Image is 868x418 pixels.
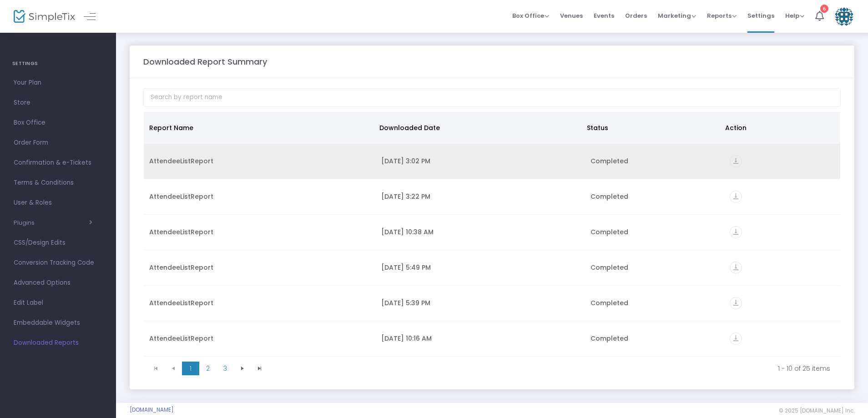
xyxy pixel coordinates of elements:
[820,5,828,13] div: 6
[381,227,579,237] div: 8/18/2025 10:38 AM
[512,11,549,20] span: Box Office
[381,156,579,166] div: 9/18/2025 3:02 PM
[234,362,251,375] span: Go to the next page
[239,365,246,372] span: Go to the next page
[143,55,267,68] m-panel-title: Downloaded Report Summary
[14,257,102,269] span: Conversion Tracking Code
[130,406,174,413] a: [DOMAIN_NAME]
[14,77,102,89] span: Your Plan
[785,11,804,20] span: Help
[143,88,841,107] input: Search by report name
[14,337,102,349] span: Downloaded Reports
[779,407,854,414] span: © 2025 [DOMAIN_NAME] Inc.
[730,264,742,273] a: vertical_align_bottom
[747,4,774,27] span: Settings
[14,237,102,249] span: CSS/Design Edits
[730,297,835,309] div: https://go.SimpleTix.com/910gm
[251,362,268,375] span: Go to the last page
[594,4,614,27] span: Events
[590,227,719,237] div: Completed
[14,157,102,169] span: Confirmation & e-Tickets
[256,365,263,372] span: Go to the last page
[560,4,583,27] span: Venues
[730,155,742,167] i: vertical_align_bottom
[12,55,104,73] h4: SETTINGS
[658,11,696,20] span: Marketing
[730,332,835,345] div: https://go.SimpleTix.com/j65km
[590,263,719,272] div: Completed
[14,317,102,329] span: Embeddable Widgets
[149,298,370,307] div: AttendeeListReport
[730,158,742,167] a: vertical_align_bottom
[730,300,742,309] a: vertical_align_bottom
[730,335,742,344] a: vertical_align_bottom
[217,362,234,375] span: Page 3
[590,192,719,201] div: Completed
[14,137,102,149] span: Order Form
[14,177,102,189] span: Terms & Conditions
[149,227,370,237] div: AttendeeListReport
[381,192,579,201] div: 9/10/2025 3:22 PM
[149,156,370,166] div: AttendeeListReport
[730,155,835,167] div: https://go.SimpleTix.com/bn59v
[730,262,742,274] i: vertical_align_bottom
[730,191,742,203] i: vertical_align_bottom
[625,4,647,27] span: Orders
[14,97,102,109] span: Store
[381,334,579,343] div: 6/4/2025 10:16 AM
[730,226,835,238] div: https://go.SimpleTix.com/hyvkv
[720,112,835,144] th: Action
[149,192,370,201] div: AttendeeListReport
[149,334,370,343] div: AttendeeListReport
[730,297,742,309] i: vertical_align_bottom
[730,193,742,202] a: vertical_align_bottom
[730,262,835,274] div: https://go.SimpleTix.com/awlka
[14,117,102,129] span: Box Office
[581,112,720,144] th: Status
[374,112,581,144] th: Downloaded Date
[14,297,102,309] span: Edit Label
[730,191,835,203] div: https://go.SimpleTix.com/lxo3c
[730,332,742,345] i: vertical_align_bottom
[199,362,217,375] span: Page 2
[149,263,370,272] div: AttendeeListReport
[590,334,719,343] div: Completed
[144,112,840,358] div: Data table
[144,112,374,144] th: Report Name
[182,362,199,375] span: Page 1
[14,197,102,209] span: User & Roles
[381,263,579,272] div: 7/11/2025 5:49 PM
[707,11,737,20] span: Reports
[14,219,92,227] button: Plugins
[590,298,719,307] div: Completed
[730,229,742,238] a: vertical_align_bottom
[14,277,102,289] span: Advanced Options
[275,364,830,373] kendo-pager-info: 1 - 10 of 25 items
[381,298,579,307] div: 7/11/2025 5:39 PM
[730,226,742,238] i: vertical_align_bottom
[590,156,719,166] div: Completed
